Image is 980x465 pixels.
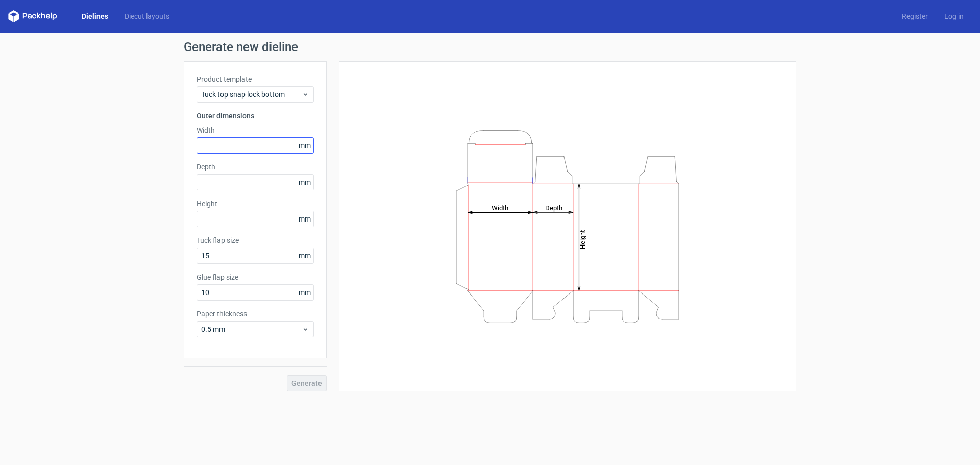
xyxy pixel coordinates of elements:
[296,211,313,227] span: mm
[296,138,313,153] span: mm
[197,309,314,319] label: Paper thickness
[296,285,313,300] span: mm
[579,230,586,249] tspan: Height
[197,74,314,84] label: Product template
[197,199,314,209] label: Height
[201,89,302,100] span: Tuck top snap lock bottom
[545,204,562,211] tspan: Depth
[296,175,313,190] span: mm
[197,272,314,282] label: Glue flap size
[201,324,302,334] span: 0.5 mm
[936,11,972,21] a: Log in
[184,41,796,53] h1: Generate new dieline
[894,11,936,21] a: Register
[197,125,314,135] label: Width
[73,11,116,21] a: Dielines
[296,248,313,263] span: mm
[492,204,508,211] tspan: Width
[197,111,314,121] h3: Outer dimensions
[116,11,178,21] a: Diecut layouts
[197,162,314,172] label: Depth
[197,235,314,246] label: Tuck flap size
